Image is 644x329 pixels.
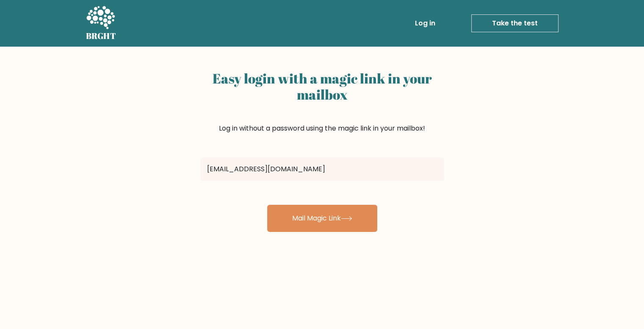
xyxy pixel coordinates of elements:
[471,14,558,32] a: Take the test
[200,67,444,154] div: Log in without a password using the magic link in your mailbox!
[86,3,116,43] a: BRGHT
[200,70,444,103] h2: Easy login with a magic link in your mailbox
[86,31,116,41] h5: BRGHT
[200,157,444,181] input: Email
[267,205,377,232] button: Mail Magic Link
[412,15,439,32] a: Log in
